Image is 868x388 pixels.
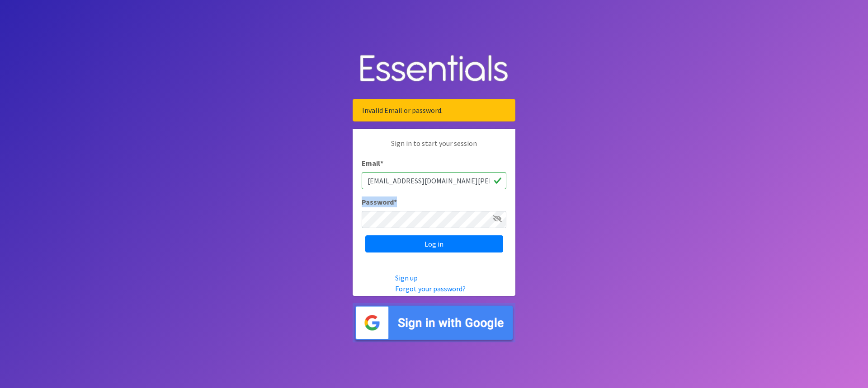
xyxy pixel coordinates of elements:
[353,303,515,342] img: Sign in with Google
[353,99,515,122] div: Invalid Email or password.
[353,46,515,92] img: Human Essentials
[395,284,466,293] a: Forgot your password?
[362,158,383,168] label: Email
[365,235,503,252] input: Log in
[394,197,397,206] abbr: required
[395,273,418,282] a: Sign up
[362,196,397,207] label: Password
[362,138,506,158] p: Sign in to start your session
[380,159,383,168] abbr: required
